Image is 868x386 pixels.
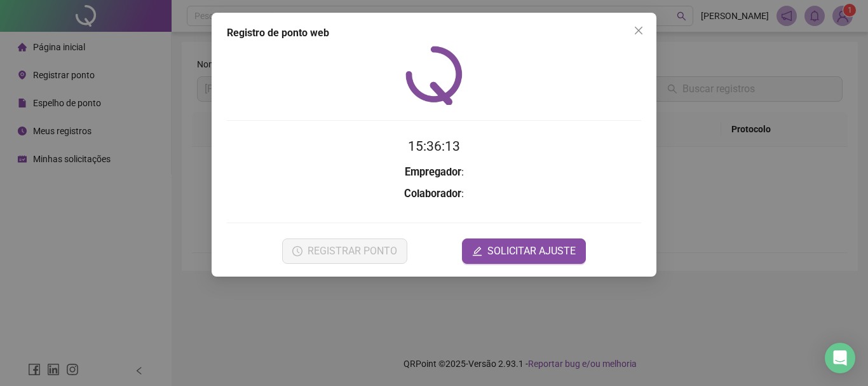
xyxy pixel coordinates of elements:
[462,238,586,264] button: editSOLICITAR AJUSTE
[227,25,641,41] div: Registro de ponto web
[634,25,644,36] span: close
[227,164,641,181] h3: :
[404,188,461,200] strong: Colaborador
[282,238,407,264] button: REGISTRAR PONTO
[487,244,576,259] span: SOLICITAR AJUSTE
[825,343,855,373] div: Open Intercom Messenger
[405,46,463,105] img: QRPoint
[227,186,641,202] h3: :
[408,139,460,154] time: 15:36:13
[472,246,482,256] span: edit
[628,20,649,41] button: Close
[405,166,461,178] strong: Empregador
